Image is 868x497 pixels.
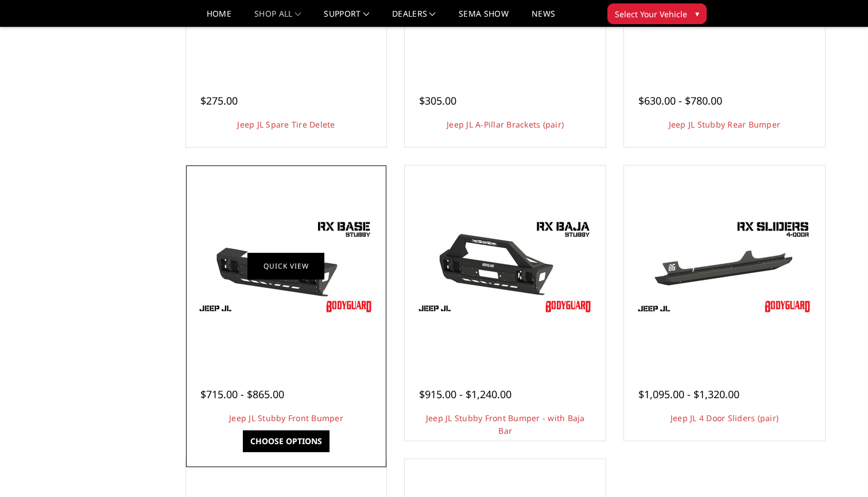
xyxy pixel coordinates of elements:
span: $305.00 [419,94,456,107]
a: shop all [254,10,301,26]
span: $275.00 [200,94,238,107]
a: Jeep JL 4 Door Sliders (pair) Jeep JL 4 Door Sliders (pair) [627,168,822,364]
span: $715.00 - $865.00 [200,387,284,401]
a: Jeep JL Spare Tire Delete [237,119,335,130]
a: Home [207,10,231,26]
a: Jeep JL Stubby Rear Bumper [669,119,781,130]
a: Choose Options [243,430,330,452]
span: $915.00 - $1,240.00 [419,387,511,401]
a: Jeep JL Stubby Front Bumper [189,168,384,364]
a: Jeep JL Stubby Front Bumper - with Baja Bar Jeep JL Stubby Front Bumper - with Baja Bar [408,168,603,364]
a: SEMA Show [459,10,509,26]
a: Dealers [392,10,436,26]
a: Support [324,10,369,26]
span: Select Your Vehicle [615,8,687,20]
img: Jeep JL Stubby Front Bumper [194,214,378,318]
a: Quick view [247,252,324,279]
a: Jeep JL Stubby Front Bumper - with Baja Bar [426,413,585,436]
span: ▾ [695,7,699,20]
a: Jeep JL 4 Door Sliders (pair) [671,413,778,423]
button: Select Your Vehicle [607,3,707,24]
a: News [532,10,555,26]
a: Jeep JL A-Pillar Brackets (pair) [447,119,564,130]
span: $1,095.00 - $1,320.00 [638,387,739,401]
span: $630.00 - $780.00 [638,94,722,107]
a: Jeep JL Stubby Front Bumper [229,413,343,423]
